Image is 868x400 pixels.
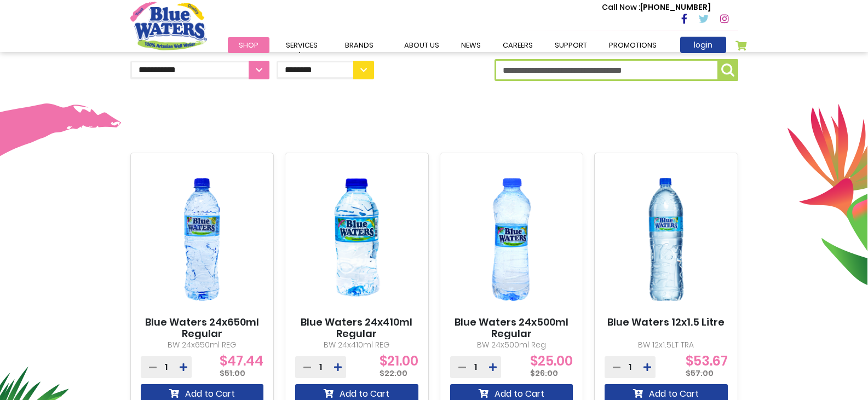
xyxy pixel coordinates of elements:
[605,163,728,316] img: Blue Waters 12x1.5 Litre
[130,43,269,79] label: Select Brand
[141,339,264,351] p: BW 24x650ml REG
[450,163,573,316] img: Blue Waters 24x500ml Regular
[345,40,373,50] span: Brands
[295,163,418,316] img: Blue Waters 24x410ml Regular
[450,339,573,351] p: BW 24x500ml Reg
[544,37,598,53] a: support
[602,2,711,13] p: [PHONE_NUMBER]
[492,37,544,53] a: careers
[220,361,263,372] span: $47.44
[530,361,573,372] span: $25.00
[239,40,258,50] span: Shop
[220,368,245,379] span: $51.00
[717,59,738,81] button: Search Product
[393,37,450,53] a: about us
[450,37,492,53] a: News
[450,316,573,340] a: Blue Waters 24x500ml Regular
[602,2,640,13] span: Call Now :
[686,361,728,372] span: $53.67
[598,37,668,53] a: Promotions
[141,163,264,316] img: Blue Waters 24x650ml Regular
[380,368,407,379] span: $22.00
[607,316,725,328] a: Blue Waters 12x1.5 Litre
[277,61,374,79] select: Sort By
[680,37,726,53] a: login
[380,361,418,372] span: $21.00
[141,316,264,340] a: Blue Waters 24x650ml Regular
[686,368,714,379] span: $57.00
[130,2,207,50] a: store logo
[295,316,418,340] a: Blue Waters 24x410ml Regular
[605,339,728,351] p: BW 12x1.5LT TRA
[495,41,738,81] label: Search Product
[495,59,738,81] input: Search Product
[721,63,734,77] img: search-icon.png
[530,368,558,379] span: $26.00
[130,61,269,79] select: Select Brand
[286,40,318,50] span: Services
[295,339,418,351] p: BW 24x410ml REG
